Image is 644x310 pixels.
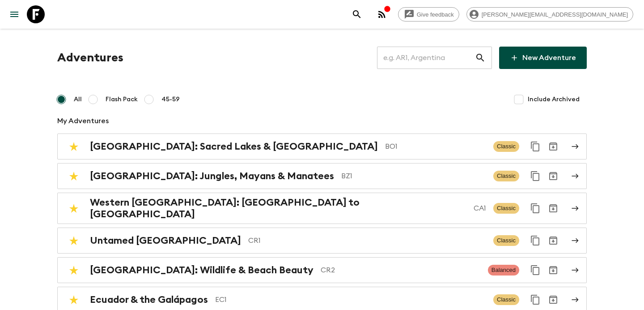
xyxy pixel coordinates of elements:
h2: Untamed [GEOGRAPHIC_DATA] [90,235,241,246]
a: Give feedback [398,7,459,22]
span: Classic [493,235,519,246]
span: Flash Pack [106,95,138,104]
button: Archive [544,138,562,155]
h1: Adventures [57,49,123,67]
p: BZ1 [341,171,486,181]
h2: [GEOGRAPHIC_DATA]: Sacred Lakes & [GEOGRAPHIC_DATA] [90,141,378,152]
span: 45-59 [161,95,180,104]
h2: [GEOGRAPHIC_DATA]: Jungles, Mayans & Manatees [90,170,334,182]
a: [GEOGRAPHIC_DATA]: Jungles, Mayans & ManateesBZ1ClassicDuplicate for 45-59Archive [57,163,587,189]
span: Classic [493,294,519,305]
a: [GEOGRAPHIC_DATA]: Sacred Lakes & [GEOGRAPHIC_DATA]BO1ClassicDuplicate for 45-59Archive [57,133,587,159]
span: Give feedback [412,11,459,18]
span: Classic [493,141,519,152]
button: Duplicate for 45-59 [526,261,544,279]
button: Archive [544,291,562,309]
button: Archive [544,261,562,279]
h2: Western [GEOGRAPHIC_DATA]: [GEOGRAPHIC_DATA] to [GEOGRAPHIC_DATA] [90,197,466,220]
p: CA1 [474,203,486,214]
a: [GEOGRAPHIC_DATA]: Wildlife & Beach BeautyCR2BalancedDuplicate for 45-59Archive [57,257,587,283]
button: search adventures [348,5,366,23]
button: Duplicate for 45-59 [526,291,544,309]
span: Classic [493,171,519,181]
button: Duplicate for 45-59 [526,167,544,185]
a: Untamed [GEOGRAPHIC_DATA]CR1ClassicDuplicate for 45-59Archive [57,228,587,254]
button: Archive [544,232,562,250]
h2: Ecuador & the Galápagos [90,294,208,306]
span: [PERSON_NAME][EMAIL_ADDRESS][DOMAIN_NAME] [477,11,633,18]
span: All [74,95,82,104]
button: Archive [544,167,562,185]
p: My Adventures [57,116,587,126]
a: Western [GEOGRAPHIC_DATA]: [GEOGRAPHIC_DATA] to [GEOGRAPHIC_DATA]CA1ClassicDuplicate for 45-59Arc... [57,193,587,224]
button: Duplicate for 45-59 [526,138,544,155]
button: Duplicate for 45-59 [526,232,544,250]
p: CR1 [248,235,486,246]
input: e.g. AR1, Argentina [377,45,475,70]
p: EC1 [215,294,486,305]
h2: [GEOGRAPHIC_DATA]: Wildlife & Beach Beauty [90,264,314,276]
p: BO1 [385,141,486,152]
button: Archive [544,199,562,217]
span: Classic [493,203,519,214]
button: menu [5,5,23,23]
span: Include Archived [528,95,580,104]
button: Duplicate for 45-59 [526,199,544,217]
div: [PERSON_NAME][EMAIL_ADDRESS][DOMAIN_NAME] [466,7,633,22]
a: New Adventure [499,47,587,69]
span: Balanced [488,265,519,276]
p: CR2 [321,265,481,276]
